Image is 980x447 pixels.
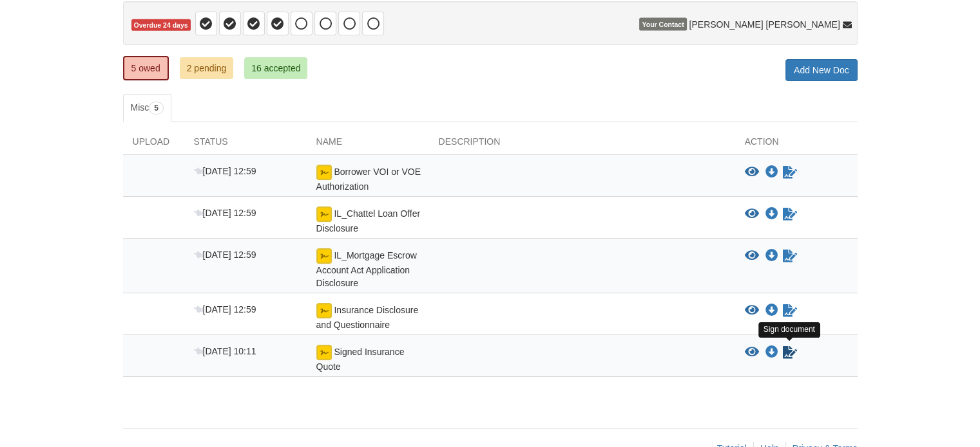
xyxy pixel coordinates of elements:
[316,250,417,288] span: IL_Mortgage Escrow Account Act Application Disclosure
[639,18,686,31] span: Your Contact
[765,167,778,178] a: Download Borrower VOI or VOE Authorization
[785,59,858,81] a: Add New Doc
[765,306,778,316] a: Download Insurance Disclosure and Questionnaire
[194,166,256,176] span: [DATE] 12:59
[745,208,759,221] button: View IL_Chattel Loan Offer Disclosure
[735,135,858,154] div: Action
[429,135,735,154] div: Description
[316,347,405,372] span: Signed Insurance Quote
[316,208,421,233] span: IL_Chattel Loan Offer Disclosure
[131,19,191,32] span: Overdue 24 days
[765,347,778,358] a: Download Signed Insurance Quote
[316,206,332,222] img: Ready for you to esign
[782,206,798,222] a: Sign Form
[745,166,759,179] button: View Borrower VOI or VOE Authorization
[194,208,256,218] span: [DATE] 12:59
[745,250,759,262] button: View IL_Mortgage Escrow Account Act Application Disclosure
[123,135,184,154] div: Upload
[194,250,256,260] span: [DATE] 12:59
[782,303,798,318] a: Sign Form
[184,135,307,154] div: Status
[316,167,421,192] span: Borrower VOI or VOE Authorization
[689,18,840,31] span: [PERSON_NAME] [PERSON_NAME]
[745,346,759,359] button: View Signed Insurance Quote
[244,57,307,79] a: 16 accepted
[782,345,798,360] a: Sign Form
[782,248,798,264] a: Sign Form
[316,165,332,180] img: Ready for you to esign
[765,209,778,219] a: Download IL_Chattel Loan Offer Disclosure
[316,305,419,330] span: Insurance Disclosure and Questionnaire
[180,57,234,79] a: 2 pending
[123,94,171,122] a: Misc
[765,251,778,261] a: Download IL_Mortgage Escrow Account Act Application Disclosure
[316,345,332,360] img: Ready for you to esign
[316,303,332,318] img: Ready for you to esign
[316,248,332,264] img: Ready for you to esign
[194,304,256,315] span: [DATE] 12:59
[149,102,164,114] span: 5
[758,322,820,337] div: Sign document
[745,304,759,317] button: View Insurance Disclosure and Questionnaire
[194,346,256,356] span: [DATE] 10:11
[123,56,169,80] a: 5 owed
[307,135,429,154] div: Name
[782,165,798,180] a: Sign Form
